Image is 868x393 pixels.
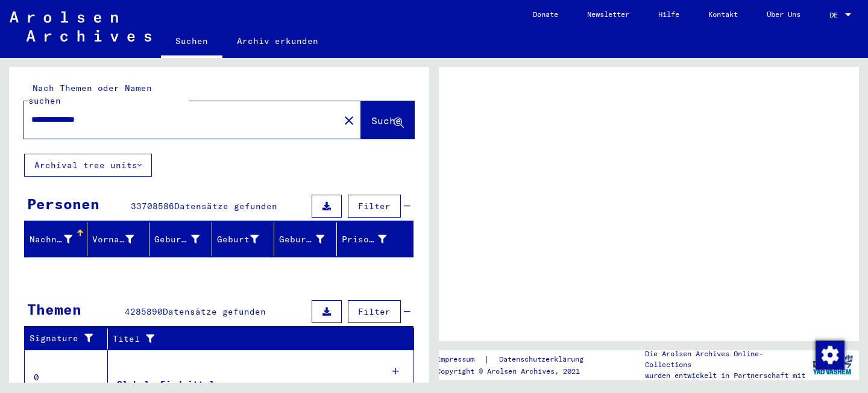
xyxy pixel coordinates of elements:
[27,193,99,215] div: Personen
[217,233,259,246] div: Geburt‏
[163,306,266,317] span: Datensätze gefunden
[371,115,401,127] span: Suche
[217,230,274,249] div: Geburt‏
[436,366,598,377] p: Copyright © Arolsen Archives, 2021
[361,101,414,139] button: Suche
[489,353,598,366] a: Datenschutzerklärung
[279,230,339,249] div: Geburtsdatum
[645,348,807,370] p: Die Arolsen Archives Online-Collections
[117,378,215,391] div: Globale Findmittel
[645,370,807,381] p: wurden entwickelt in Partnerschaft mit
[154,233,200,246] div: Geburtsname
[10,11,151,42] img: Arolsen_neg.svg
[92,230,149,249] div: Vorname
[87,222,150,256] mat-header-cell: Vorname
[358,306,391,317] span: Filter
[348,195,401,218] button: Filter
[274,222,337,256] mat-header-cell: Geburtsdatum
[358,201,391,212] span: Filter
[342,113,356,128] mat-icon: close
[28,83,152,106] mat-label: Nach Themen oder Namen suchen
[30,230,87,249] div: Nachname
[161,27,222,58] a: Suchen
[30,332,98,345] div: Signature
[113,329,402,348] div: Titel
[24,154,152,177] button: Archival tree units
[815,340,844,369] div: Zustimmung ändern
[113,333,390,345] div: Titel
[348,300,401,323] button: Filter
[174,201,277,212] span: Datensätze gefunden
[125,306,163,317] span: 4285890
[30,329,110,348] div: Signature
[131,201,174,212] span: 33708586
[154,230,215,249] div: Geburtsname
[279,233,324,246] div: Geburtsdatum
[92,233,134,246] div: Vorname
[816,341,844,369] img: Zustimmung ändern
[30,233,72,246] div: Nachname
[149,222,212,256] mat-header-cell: Geburtsname
[342,230,402,249] div: Prisoner #
[342,233,387,246] div: Prisoner #
[25,222,87,256] mat-header-cell: Nachname
[436,353,598,366] div: |
[436,353,484,366] a: Impressum
[829,11,843,19] span: DE
[337,108,361,132] button: Clear
[212,222,275,256] mat-header-cell: Geburt‏
[27,298,81,320] div: Themen
[810,350,855,380] img: yv_logo.png
[337,222,414,256] mat-header-cell: Prisoner #
[222,27,333,55] a: Archiv erkunden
